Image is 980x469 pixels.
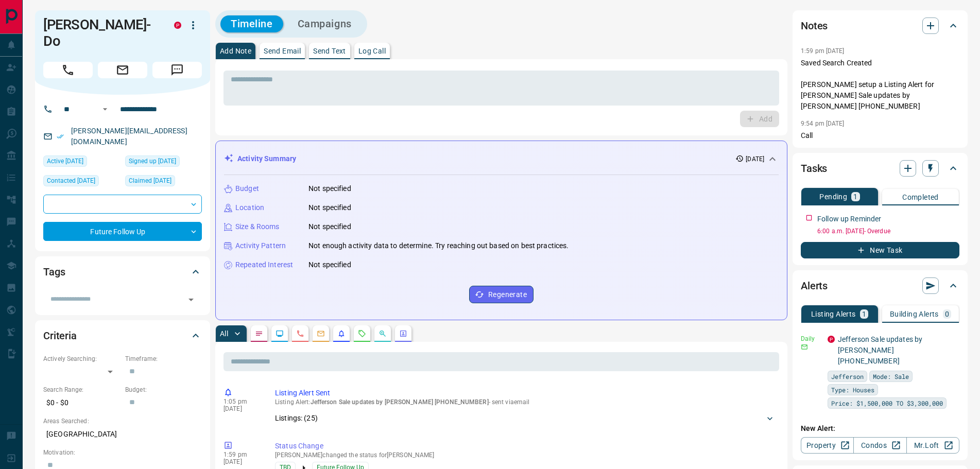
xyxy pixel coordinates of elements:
[275,413,318,424] p: Listings: ( 25 )
[223,451,260,458] p: 1:59 pm
[152,62,202,78] span: Message
[831,385,874,395] span: Type: Houses
[801,273,959,298] div: Alerts
[129,176,171,186] span: Claimed [DATE]
[801,343,808,351] svg: Email
[853,193,857,200] p: 1
[43,354,120,363] p: Actively Searching:
[43,327,77,344] h2: Criteria
[275,409,775,428] div: Listings: (25)
[235,259,293,270] p: Repeated Interest
[308,221,351,232] p: Not specified
[43,175,120,189] div: Tue Aug 12 2025
[47,156,83,166] span: Active [DATE]
[223,458,260,465] p: [DATE]
[43,416,202,426] p: Areas Searched:
[43,222,202,241] div: Future Follow Up
[43,448,202,457] p: Motivation:
[220,15,283,32] button: Timeline
[801,277,828,294] h2: Alerts
[43,155,120,170] div: Tue Aug 12 2025
[43,264,65,280] h2: Tags
[125,354,202,363] p: Timeframe:
[801,437,854,454] a: Property
[811,310,856,318] p: Listing Alerts
[358,47,386,55] p: Log Call
[337,329,346,338] svg: Listing Alerts
[862,310,866,318] p: 1
[853,437,906,454] a: Condos
[98,62,147,78] span: Email
[235,240,286,251] p: Activity Pattern
[43,323,202,348] div: Criteria
[801,334,821,343] p: Daily
[801,160,827,177] h2: Tasks
[308,202,351,213] p: Not specified
[275,388,775,398] p: Listing Alert Sent
[276,329,284,338] svg: Lead Browsing Activity
[746,154,764,164] p: [DATE]
[801,423,959,434] p: New Alert:
[379,329,387,338] svg: Opportunities
[174,22,181,29] div: property.ca
[358,329,366,338] svg: Requests
[275,398,775,406] p: Listing Alert : - sent via email
[831,398,943,408] span: Price: $1,500,000 TO $3,300,000
[313,47,346,55] p: Send Text
[43,385,120,394] p: Search Range:
[99,103,111,115] button: Open
[71,127,187,146] a: [PERSON_NAME][EMAIL_ADDRESS][DOMAIN_NAME]
[125,155,202,170] div: Tue Aug 12 2025
[43,16,159,49] h1: [PERSON_NAME]-Do
[801,13,959,38] div: Notes
[469,286,534,303] button: Regenerate
[125,385,202,394] p: Budget:
[235,221,280,232] p: Size & Rooms
[801,18,828,34] h2: Notes
[220,47,251,55] p: Add Note
[801,47,845,55] p: 1:59 pm [DATE]
[57,133,64,140] svg: Email Verified
[47,176,95,186] span: Contacted [DATE]
[801,242,959,258] button: New Task
[801,120,845,127] p: 9:54 pm [DATE]
[831,371,864,381] span: Jefferson
[801,156,959,181] div: Tasks
[873,371,909,381] span: Mode: Sale
[828,336,835,343] div: property.ca
[125,175,202,189] div: Tue Aug 12 2025
[317,329,325,338] svg: Emails
[287,15,362,32] button: Campaigns
[43,394,120,411] p: $0 - $0
[220,330,228,337] p: All
[308,240,569,251] p: Not enough activity data to determine. Try reaching out based on best practices.
[255,329,263,338] svg: Notes
[838,335,922,365] a: Jefferson Sale updates by [PERSON_NAME] [PHONE_NUMBER]
[906,437,959,454] a: Mr.Loft
[945,310,949,318] p: 0
[43,426,202,443] p: [GEOGRAPHIC_DATA]
[235,183,259,194] p: Budget
[43,62,93,78] span: Call
[902,194,939,201] p: Completed
[890,310,939,318] p: Building Alerts
[817,227,959,236] p: 6:00 a.m. [DATE] - Overdue
[184,292,198,307] button: Open
[399,329,407,338] svg: Agent Actions
[223,398,260,405] p: 1:05 pm
[43,259,202,284] div: Tags
[817,214,881,224] p: Follow up Reminder
[308,259,351,270] p: Not specified
[296,329,304,338] svg: Calls
[223,405,260,412] p: [DATE]
[235,202,264,213] p: Location
[275,441,775,451] p: Status Change
[819,193,847,200] p: Pending
[275,451,775,459] p: [PERSON_NAME] changed the status for [PERSON_NAME]
[224,149,779,168] div: Activity Summary[DATE]
[311,398,489,406] span: Jefferson Sale updates by [PERSON_NAME] [PHONE_NUMBER]
[801,58,959,112] p: Saved Search Created [PERSON_NAME] setup a Listing Alert for [PERSON_NAME] Sale updates by [PERSO...
[129,156,176,166] span: Signed up [DATE]
[308,183,351,194] p: Not specified
[264,47,301,55] p: Send Email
